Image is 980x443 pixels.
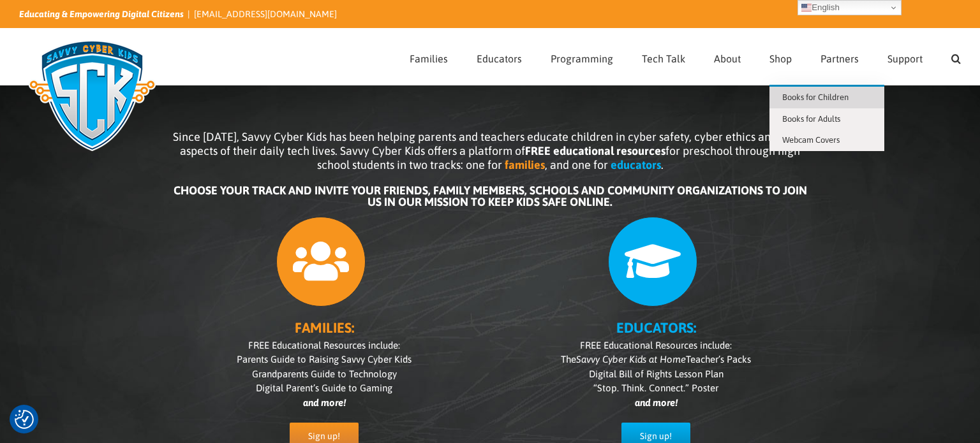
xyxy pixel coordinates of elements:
[525,144,665,157] b: FREE educational resources
[194,9,337,19] a: [EMAIL_ADDRESS][DOMAIN_NAME]
[561,354,751,365] span: The Teacher’s Packs
[887,54,923,64] span: Support
[642,54,685,64] span: Tech Talk
[782,135,840,145] span: Webcam Covers
[640,431,672,442] span: Sign up!
[15,410,34,429] button: Consent Preferences
[887,29,923,85] a: Support
[769,129,884,151] a: Webcam Covers
[714,54,741,64] span: About
[551,54,613,64] span: Programming
[295,319,354,336] b: FAMILIES:
[576,354,686,365] i: Savvy Cyber Kids at Home
[635,397,678,408] i: and more!
[410,29,961,85] nav: Main Menu
[237,354,412,365] span: Parents Guide to Raising Savvy Cyber Kids
[589,368,724,379] span: Digital Bill of Rights Lesson Plan
[820,54,859,64] span: Partners
[477,54,522,64] span: Educators
[661,158,664,171] span: .
[173,130,807,171] span: Since [DATE], Savvy Cyber Kids has been helping parents and teachers educate children in cyber sa...
[248,340,400,351] span: FREE Educational Resources include:
[951,29,961,85] a: Search
[611,158,661,171] b: educators
[801,3,812,13] img: en
[782,114,840,124] span: Books for Adults
[303,397,346,408] i: and more!
[15,410,34,429] img: Revisit consent button
[410,29,448,85] a: Families
[252,368,397,379] span: Grandparents Guide to Technology
[714,29,741,85] a: About
[593,382,718,393] span: “Stop. Think. Connect.” Poster
[769,54,792,64] span: Shop
[642,29,685,85] a: Tech Talk
[545,158,608,171] span: , and one for
[580,340,732,351] span: FREE Educational Resources include:
[256,382,392,393] span: Digital Parent’s Guide to Gaming
[769,108,884,130] a: Books for Adults
[308,431,340,442] span: Sign up!
[616,319,696,336] b: EDUCATORS:
[477,29,522,85] a: Educators
[410,54,448,64] span: Families
[782,92,849,102] span: Books for Children
[551,29,613,85] a: Programming
[19,32,165,159] img: Savvy Cyber Kids Logo
[505,158,545,171] b: families
[820,29,859,85] a: Partners
[769,87,884,108] a: Books for Children
[174,184,807,208] b: CHOOSE YOUR TRACK AND INVITE YOUR FRIENDS, FAMILY MEMBERS, SCHOOLS AND COMMUNITY ORGANIZATIONS TO...
[19,9,184,19] i: Educating & Empowering Digital Citizens
[769,29,792,85] a: Shop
